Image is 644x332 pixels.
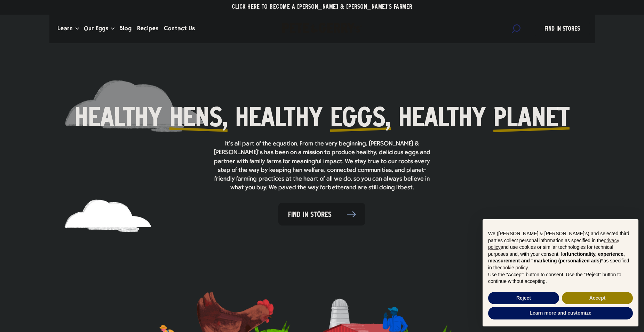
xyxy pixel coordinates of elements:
[488,271,633,285] p: Use the “Accept” button to consent. Use the “Reject” button to continue without accepting.
[164,24,195,33] span: Contact Us
[75,27,79,30] button: Open the dropdown menu for Learn
[137,24,158,33] span: Recipes
[117,19,134,38] a: Blog
[278,203,365,226] a: Find in Stores
[235,106,323,133] span: healthy
[134,19,161,38] a: Recipes
[57,24,73,33] span: Learn
[504,20,528,37] input: Search
[488,292,559,305] button: Reject
[84,24,108,33] span: Our Eggs
[81,19,111,38] a: Our Eggs
[55,19,75,38] a: Learn
[400,184,413,191] strong: best
[500,265,527,270] a: cookie policy
[488,230,633,271] p: We ([PERSON_NAME] & [PERSON_NAME]'s) and selected third parties collect personal information as s...
[544,25,580,34] span: Find in Stores
[488,307,633,319] button: Learn more and customize
[330,106,391,133] span: eggs,
[398,106,486,133] span: healthy
[119,24,132,33] span: Blog
[288,210,332,220] span: Find in Stores
[211,140,434,192] p: It’s all part of the equation. From the very beginning, [PERSON_NAME] & [PERSON_NAME]’s has been ...
[562,292,633,305] button: Accept
[74,106,162,133] span: Healthy
[493,106,570,133] span: planet
[328,184,345,191] strong: better
[111,27,114,30] button: Open the dropdown menu for Our Eggs
[169,106,228,133] span: hens,
[161,19,198,38] a: Contact Us
[535,20,590,37] a: Find in Stores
